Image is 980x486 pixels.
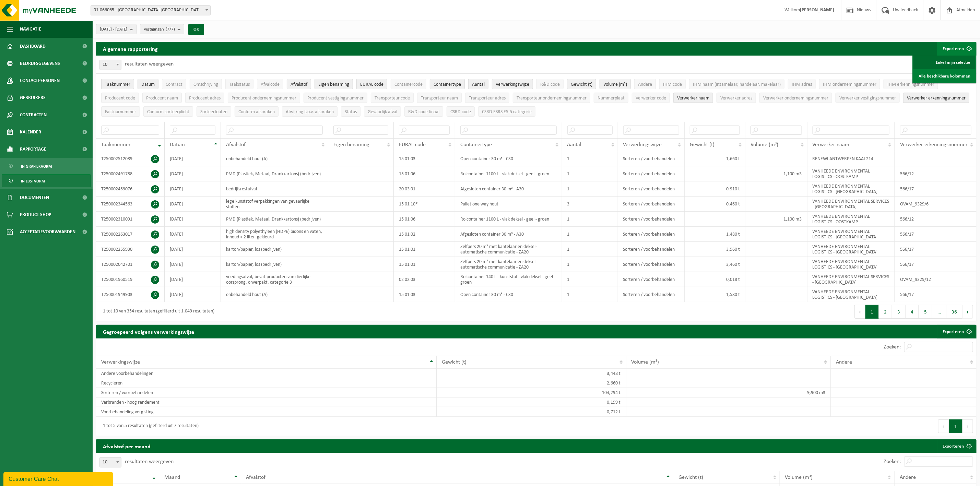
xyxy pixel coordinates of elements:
span: Producent ondernemingsnummer [232,96,296,101]
h2: Algemene rapportering [96,42,165,56]
td: [DATE] [165,197,221,212]
td: 15 01 02 [394,227,455,242]
span: Gewicht (t) [678,475,703,480]
button: IHM ondernemingsnummerIHM ondernemingsnummer: Activate to sort [819,79,880,89]
span: Acceptatievoorwaarden [20,223,75,240]
a: Exporteren [937,439,976,453]
button: DatumDatum: Activate to sort [138,79,158,89]
td: 566/12 [895,212,977,227]
button: Producent naamProducent naam: Activate to sort [142,93,182,103]
span: Volume (m³) [751,142,778,147]
td: T250002491788 [96,166,165,181]
span: 10 [99,457,121,467]
span: Afvalcode [261,82,280,87]
button: 1 [865,305,879,319]
td: karton/papier, los (bedrijven) [221,257,328,272]
td: 1 [562,272,618,287]
button: ContainertypeContainertype: Activate to sort [430,79,465,89]
td: [DATE] [165,151,221,166]
td: T250002263017 [96,227,165,242]
td: Rolcontainer 1100 L - vlak deksel - geel - groen [455,166,562,181]
td: voedingsafval, bevat producten van dierlijke oorsprong, onverpakt, categorie 3 [221,272,328,287]
td: 0,460 t [685,197,745,212]
span: Afvalstof [291,82,307,87]
td: [DATE] [165,181,221,197]
span: Andere [900,475,916,480]
span: Aantal [472,82,485,87]
button: ContainercodeContainercode: Activate to sort [391,79,426,89]
span: IHM erkenningsnummer [887,82,934,87]
span: Verwerker code [636,96,666,101]
td: 566/17 [895,287,977,302]
button: Verwerker erkenningsnummerVerwerker erkenningsnummer: Activate to sort [903,93,969,103]
span: 10 [100,60,121,70]
span: Producent vestigingsnummer [307,96,364,101]
button: IHM adresIHM adres: Activate to sort [788,79,816,89]
td: Voorbehandeling vergisting [96,407,437,417]
td: Sorteren / voorbehandelen [618,181,685,197]
button: Exporteren [937,42,976,56]
button: R&D codeR&amp;D code: Activate to sort [536,79,564,89]
button: R&D code finaalR&amp;D code finaal: Activate to sort [404,106,443,117]
td: VANHEEDE ENVIRONMENTAL LOGISTICS - [GEOGRAPHIC_DATA] [807,242,895,257]
td: VANHEEDE ENVIRONMENTAL LOGISTICS - [GEOGRAPHIC_DATA] [807,181,895,197]
span: Containertype [434,82,461,87]
span: Sorteerfouten [200,109,227,115]
td: 2,660 t [437,378,626,388]
td: 9,900 m3 [626,388,831,398]
button: IHM erkenningsnummerIHM erkenningsnummer: Activate to sort [884,79,938,89]
td: Open container 30 m³ - C30 [455,287,562,302]
td: Sorteren / voorbehandelen [618,197,685,212]
td: [DATE] [165,242,221,257]
td: 1 [562,212,618,227]
button: AfvalstofAfvalstof: Activate to sort [287,79,311,89]
span: Contracten [20,106,47,123]
td: T250002512089 [96,151,165,166]
strong: [PERSON_NAME] [800,8,834,13]
span: Verwerker vestigingsnummer [839,96,896,101]
td: 1 [562,287,618,302]
span: In grafiekvorm [21,160,52,173]
td: T250002042701 [96,257,165,272]
td: T250001960519 [96,272,165,287]
span: Datum [141,82,155,87]
span: Navigatie [20,21,41,38]
span: Containertype [460,142,492,147]
a: Alle beschikbare kolommen [913,69,976,83]
td: VANHEEDE ENVIRONMENTAL LOGISTICS - [GEOGRAPHIC_DATA] [807,287,895,302]
td: 1 [562,181,618,197]
td: OVAM_9329/6 [895,197,977,212]
span: Transporteur naam [421,96,458,101]
button: OmschrijvingOmschrijving: Activate to sort [190,79,222,89]
label: Zoeken: [884,345,901,350]
span: Maand [164,475,180,480]
span: Verwerker erkenningsnummer [900,142,968,147]
button: Verwerker vestigingsnummerVerwerker vestigingsnummer: Activate to sort [836,93,900,103]
td: 0,712 t [437,407,626,417]
span: Gewicht (t) [690,142,715,147]
button: 2 [879,305,892,319]
button: Verwerker adresVerwerker adres: Activate to sort [717,93,756,103]
span: Transporteur adres [469,96,506,101]
td: 566/12 [895,166,977,181]
span: Verwerker ondernemingsnummer [763,96,828,101]
td: Sorteren / voorbehandelen [96,388,437,398]
button: TaaknummerTaaknummer: Activate to remove sorting [101,79,134,89]
button: Conform afspraken : Activate to sort [235,106,279,117]
span: IHM naam (inzamelaar, handelaar, makelaar) [693,82,781,87]
iframe: chat widget [3,471,115,486]
td: PMD (Plastiek, Metaal, Drankkartons) (bedrijven) [221,212,328,227]
button: Volume (m³)Volume (m³): Activate to sort [600,79,631,89]
span: Aantal [567,142,582,147]
span: Omschrijving [193,82,218,87]
span: Volume (m³) [785,475,813,480]
button: CSRD ESRS E5-5 categorieCSRD ESRS E5-5 categorie: Activate to sort [478,106,535,117]
button: Transporteur naamTransporteur naam: Activate to sort [417,93,462,103]
span: Verwerkingswijze [623,142,662,147]
td: T250001949903 [96,287,165,302]
td: 20 03 01 [394,181,455,197]
td: 0,199 t [437,398,626,407]
button: Verwerker codeVerwerker code: Activate to sort [632,93,670,103]
span: Volume (m³) [603,82,627,87]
